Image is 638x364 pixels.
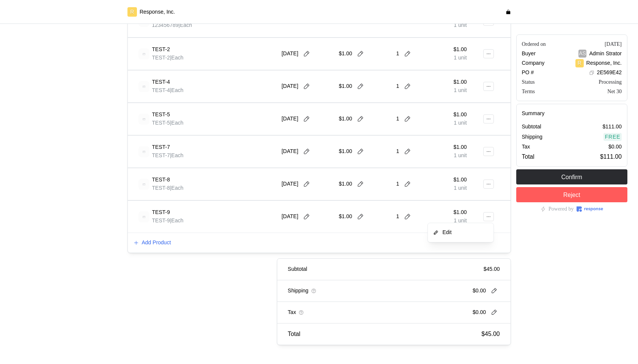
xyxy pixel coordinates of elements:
[281,50,298,58] p: [DATE]
[152,22,179,28] span: 123456789
[473,308,486,317] p: $0.00
[281,180,298,188] p: [DATE]
[133,238,171,247] button: Add Product
[396,147,399,156] p: 1
[454,176,467,184] p: $1.00
[138,179,149,190] img: svg%3e
[152,78,170,86] p: TEST-4
[454,119,467,127] p: 1 unit
[339,147,352,156] p: $1.00
[140,8,175,16] p: Response, Inc.
[522,123,541,131] p: Subtotal
[522,109,622,117] h5: Summary
[522,87,535,95] div: Terms
[130,8,134,16] p: R
[288,308,296,317] p: Tax
[152,55,170,61] span: TEST-2
[579,50,586,58] p: AS
[138,81,149,92] img: svg%3e
[170,120,184,126] span: | Each
[170,185,184,191] span: | Each
[548,205,574,213] p: Powered by
[396,50,399,58] p: 1
[281,212,298,221] p: [DATE]
[152,111,170,119] p: TEST-5
[577,206,603,212] img: Response Logo
[522,59,545,67] p: Company
[288,287,309,295] p: Shipping
[152,217,170,223] span: TEST-9
[454,208,467,217] p: $1.00
[597,69,622,77] p: 2E569E42
[142,239,171,247] p: Add Product
[396,212,399,221] p: 1
[602,123,622,131] p: $111.00
[454,21,467,30] p: 1 unit
[607,87,622,95] div: Net 30
[473,287,486,295] p: $0.00
[481,329,500,339] p: $45.00
[152,176,170,184] p: TEST-8
[152,152,170,158] span: TEST-7
[454,143,467,152] p: $1.00
[339,50,352,58] p: $1.00
[454,152,467,160] p: 1 unit
[522,78,535,86] div: Status
[599,78,622,86] div: Processing
[605,133,621,141] p: Free
[522,40,546,48] div: Ordered on
[608,143,622,151] p: $0.00
[440,228,489,237] p: Edit
[454,111,467,119] p: $1.00
[170,217,184,223] span: | Each
[561,172,582,182] p: Confirm
[516,169,628,184] button: Confirm
[484,265,500,273] p: $45.00
[339,115,352,123] p: $1.00
[281,115,298,123] p: [DATE]
[522,152,534,161] p: Total
[170,87,184,93] span: | Each
[454,184,467,192] p: 1 unit
[288,265,307,273] p: Subtotal
[454,86,467,95] p: 1 unit
[578,59,581,67] p: R
[339,180,352,188] p: $1.00
[396,115,399,123] p: 1
[339,212,352,221] p: $1.00
[339,82,352,91] p: $1.00
[605,40,622,48] div: [DATE]
[454,217,467,225] p: 1 unit
[170,55,184,61] span: | Each
[396,180,399,188] p: 1
[138,211,149,222] img: svg%3e
[522,143,530,151] p: Tax
[454,78,467,86] p: $1.00
[586,59,622,67] p: Response, Inc.
[589,50,622,58] p: Admin Strator
[152,45,170,54] p: TEST-2
[516,187,628,202] button: Reject
[152,185,170,191] span: TEST-8
[396,82,399,91] p: 1
[152,87,170,93] span: TEST-4
[138,146,149,157] img: svg%3e
[563,190,580,200] p: Reject
[600,152,622,161] p: $111.00
[152,120,170,126] span: TEST-5
[522,50,536,58] p: Buyer
[152,143,170,152] p: TEST-7
[170,152,184,158] span: | Each
[138,114,149,125] img: svg%3e
[454,45,467,54] p: $1.00
[288,329,300,339] p: Total
[454,54,467,62] p: 1 unit
[522,133,543,141] p: Shipping
[281,82,298,91] p: [DATE]
[179,22,192,28] span: | Each
[152,208,170,217] p: TEST-9
[522,69,534,77] p: PO #
[138,48,149,59] img: svg%3e
[281,147,298,156] p: [DATE]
